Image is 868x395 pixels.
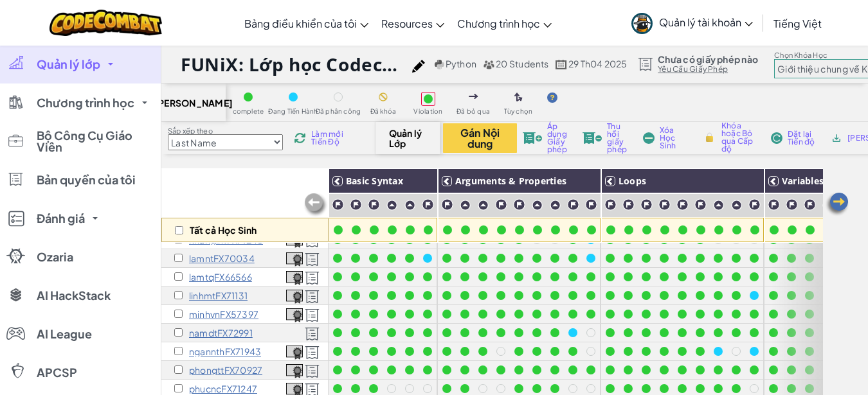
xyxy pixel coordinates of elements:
[703,132,716,143] img: IconLock.svg
[244,17,357,30] span: Bảng điều khiển của tôi
[305,271,320,285] img: Licensed
[189,272,252,282] p: lamtqFX66566
[189,309,258,319] p: minhvnFX57397
[332,198,344,211] img: IconChallengeLevel.svg
[767,6,828,40] a: Tiếng Việt
[168,126,283,136] label: Sắp xếp theo
[547,123,572,154] span: Áp dụng Giấy phép
[771,132,782,144] img: IconReset.svg
[631,13,653,34] img: avatar
[460,200,471,211] img: IconPracticeLevel.svg
[604,198,617,211] img: IconChallengeLevel.svg
[37,213,85,224] span: Đánh giá
[233,108,264,115] span: complete
[625,3,759,43] a: Quản lý tài khoản
[412,60,425,73] img: iconPencil.svg
[189,346,261,356] p: ngannthFX71943
[303,192,329,218] img: Arrow_Left_Inactive.png
[513,198,525,211] img: IconChallengeLevel.svg
[786,198,798,211] img: IconChallengeLevel.svg
[305,308,320,322] img: Licensed
[659,15,753,29] span: Quản lý tài khoản
[286,364,303,378] img: certificate-icon.png
[713,200,724,211] img: IconPracticeLevel.svg
[782,175,824,187] span: Variables
[268,108,318,115] span: Đang Tiến Hành
[568,58,628,69] span: 29 Th04 2025
[788,130,819,146] span: Đặt lại Tiến độ
[495,198,507,211] img: IconChallengeLevel.svg
[556,60,567,69] img: calendar.svg
[386,200,397,211] img: IconPracticeLevel.svg
[585,198,597,211] img: IconChallengeLevel.svg
[446,58,476,69] span: Python
[189,383,257,394] p: phucncFX71247
[804,198,816,211] img: IconChallengeLevel.svg
[305,327,320,341] img: Licensed
[189,365,262,375] p: phongttFX70927
[350,198,362,211] img: IconChallengeLevel.svg
[824,191,850,217] img: Arrow_Left.png
[368,198,380,211] img: IconChallengeLevel.svg
[504,108,533,115] span: Tùy chọn
[316,108,361,115] span: Đã phân công
[286,271,303,285] img: certificate-icon.png
[514,92,523,103] img: IconOptionalLevel.svg
[550,200,561,211] img: IconPracticeLevel.svg
[286,252,303,267] img: certificate-icon.png
[238,6,375,40] a: Bảng điều khiển của tôi
[50,10,162,36] img: CodeCombat logo
[413,108,442,115] span: Violation
[478,200,489,211] img: IconPracticeLevel.svg
[831,132,842,144] img: IconArchive.svg
[305,346,320,360] img: Licensed
[154,98,233,108] span: [PERSON_NAME]
[189,290,248,301] p: linhmtFX71131
[643,132,655,144] img: IconRemoveStudents.svg
[658,64,758,75] a: Yêu Cầu Giấy Phép
[483,60,494,69] img: MultipleUsers.png
[523,132,542,144] img: IconLicenseApply.svg
[305,290,320,304] img: Licensed
[189,253,255,263] p: lamntFX70034
[469,94,478,99] img: IconSkippedLevel.svg
[37,97,134,109] span: Chương trình học
[286,306,303,321] a: View Course Completion Certificate
[286,344,303,358] a: View Course Completion Certificate
[721,122,759,153] span: Khóa hoặc Bỏ qua Cấp độ
[37,174,136,186] span: Bản quyền của tôi
[660,127,691,150] span: Xóa Học Sinh
[190,225,257,235] p: Tất cả Học Sinh
[305,252,320,267] img: Licensed
[189,328,253,338] p: namdtFX72991
[731,200,742,211] img: IconPracticeLevel.svg
[286,290,303,304] img: certificate-icon.png
[286,288,303,303] a: View Course Completion Certificate
[583,132,602,144] img: IconLicenseRevoke.svg
[37,58,100,70] span: Quản lý lớp
[451,6,558,40] a: Chương trình học
[822,200,833,211] img: IconPracticeLevel.svg
[286,269,303,284] a: View Course Completion Certificate
[532,200,543,211] img: IconPracticeLevel.svg
[305,364,320,378] img: Licensed
[455,175,566,187] span: Arguments & Properties
[607,123,631,154] span: Thu hồi giấy phép
[457,108,490,115] span: Đã bỏ qua
[404,200,415,211] img: IconPracticeLevel.svg
[567,198,579,211] img: IconChallengeLevel.svg
[640,198,653,211] img: IconChallengeLevel.svg
[37,328,92,340] span: AI League
[311,130,350,146] span: Làm mới Tiến Độ
[286,308,303,322] img: certificate-icon.png
[286,250,303,265] a: View Course Completion Certificate
[676,198,689,211] img: IconChallengeLevel.svg
[389,128,427,148] span: Quản lý Lớp
[346,175,403,187] span: Basic Syntax
[658,54,758,64] span: Chưa có giấy phép nào
[768,198,780,211] img: IconChallengeLevel.svg
[748,198,761,211] img: IconChallengeLevel.svg
[443,123,517,153] button: Gán Nội dung
[496,58,549,69] span: 20 Students
[547,92,557,103] img: IconHint.svg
